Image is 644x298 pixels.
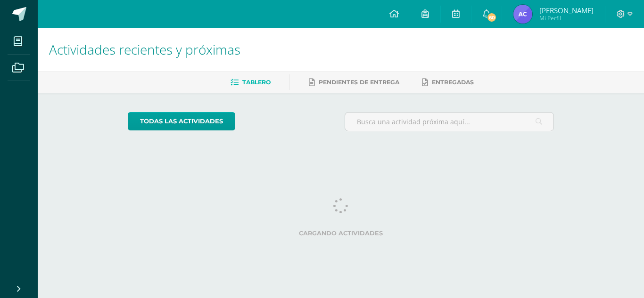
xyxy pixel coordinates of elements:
a: Tablero [231,75,271,90]
span: Mi Perfil [539,14,594,22]
label: Cargando actividades [128,230,554,237]
span: 60 [487,12,497,23]
a: Pendientes de entrega [309,75,399,90]
img: 4157c1b954b831b2028cfbf3d7a854d7.png [513,5,532,24]
input: Busca una actividad próxima aquí... [345,113,554,131]
span: Actividades recientes y próximas [49,40,240,58]
a: Entregadas [422,75,474,90]
span: Entregadas [432,79,474,86]
span: Tablero [242,79,271,86]
span: Pendientes de entrega [319,79,399,86]
span: [PERSON_NAME] [539,6,594,15]
a: todas las Actividades [128,112,235,130]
